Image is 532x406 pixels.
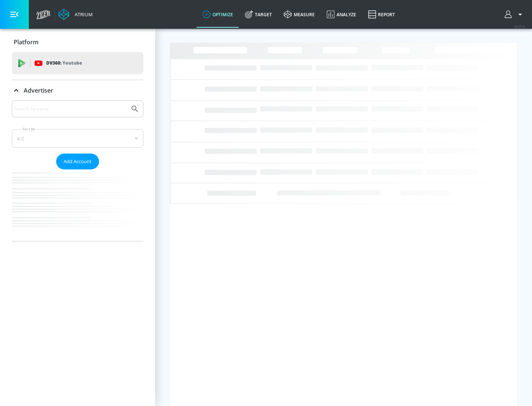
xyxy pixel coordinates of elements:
div: Advertiser [12,80,143,101]
a: Analyze [321,1,362,28]
label: Sort By [21,127,37,131]
span: Add Account [64,157,92,166]
p: DV360: [46,59,82,67]
p: Advertiser [24,86,53,94]
p: Youtube [62,59,82,67]
a: measure [278,1,321,28]
a: Target [239,1,278,28]
nav: list of Advertiser [12,169,143,241]
input: Search by name [15,104,127,114]
span: v 4.25.4 [514,24,525,28]
a: optimize [197,1,239,28]
div: Advertiser [12,100,143,241]
div: DV360: Youtube [12,52,143,74]
a: Atrium [58,9,93,20]
div: A-Z [12,129,143,148]
p: Platform [14,38,38,46]
a: Report [362,1,401,28]
div: Platform [12,32,143,52]
button: Add Account [56,154,99,169]
div: Atrium [72,11,93,18]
